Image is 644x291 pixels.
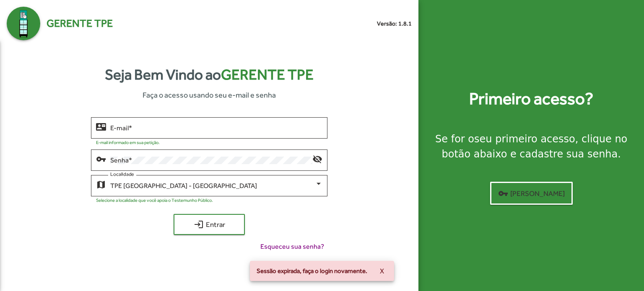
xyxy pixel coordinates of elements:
[490,182,573,205] button: [PERSON_NAME]
[105,64,314,86] strong: Seja Bem Vindo ao
[143,89,276,100] span: Faça o acesso usando seu e-mail e senha
[96,198,213,203] mat-hint: Selecione a localidade que você apoia o Testemunho Público.
[380,263,384,278] span: X
[257,267,367,275] span: Sessão expirada, faça o login novamente.
[47,15,113,31] span: Gerente TPE
[7,7,40,40] img: Logo Gerente
[377,19,412,28] small: Versão: 1.8.1
[96,121,106,131] mat-icon: contact_mail
[96,140,160,145] mat-hint: E-mail informado em sua petição.
[474,133,575,145] strong: seu primeiro acesso
[110,182,257,190] span: TPE [GEOGRAPHIC_DATA] - [GEOGRAPHIC_DATA]
[312,154,322,164] mat-icon: visibility_off
[498,188,508,198] mat-icon: vpn_key
[194,219,204,229] mat-icon: login
[181,217,237,232] span: Entrar
[498,186,565,201] span: [PERSON_NAME]
[469,86,593,111] strong: Primeiro acesso?
[260,242,324,252] span: Esqueceu sua senha?
[96,154,106,164] mat-icon: vpn_key
[373,263,391,278] button: X
[96,179,106,189] mat-icon: map
[174,214,245,235] button: Entrar
[428,131,634,162] div: Se for o , clique no botão abaixo e cadastre sua senha.
[221,66,314,83] span: Gerente TPE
